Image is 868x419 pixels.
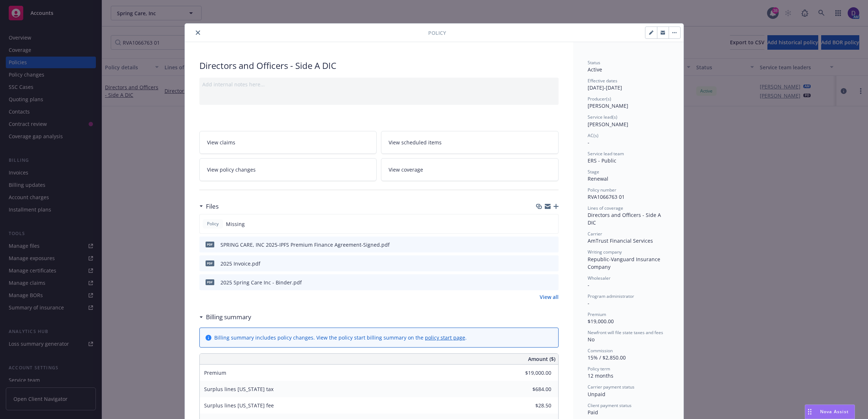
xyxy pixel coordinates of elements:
[588,187,616,193] span: Policy number
[199,202,219,211] div: Files
[588,102,628,109] span: [PERSON_NAME]
[381,158,559,181] a: View coverage
[588,96,611,102] span: Producer(s)
[206,260,214,266] span: pdf
[549,279,556,286] button: preview file
[220,260,260,267] div: 2025 Invoice.pdf
[820,408,849,415] span: Nova Assist
[425,334,465,341] a: policy start page
[805,405,814,419] div: Drag to move
[588,311,606,317] span: Premium
[214,334,467,341] div: Billing summary includes policy changes. View the policy start billing summary on the .
[226,220,245,228] span: Missing
[204,369,226,376] span: Premium
[389,166,423,173] span: View coverage
[588,402,632,408] span: Client payment status
[206,279,214,285] span: pdf
[588,354,626,361] span: 15% / $2,850.00
[549,241,556,248] button: preview file
[588,114,617,120] span: Service lead(s)
[194,28,202,37] button: close
[588,59,600,66] span: Status
[588,139,589,146] span: -
[538,279,543,286] button: download file
[588,132,599,139] span: AC(s)
[588,409,598,416] span: Paid
[588,348,613,354] span: Commission
[588,78,617,84] span: Effective dates
[199,312,251,322] div: Billing summary
[199,131,377,154] a: View claims
[588,121,628,128] span: [PERSON_NAME]
[588,300,589,307] span: -
[588,151,624,157] span: Service lead team
[588,256,662,270] span: Republic-Vanguard Insurance Company
[202,81,556,88] div: Add internal notes here...
[588,157,616,164] span: ERS - Public
[588,205,623,211] span: Lines of coverage
[206,242,214,247] span: pdf
[588,66,602,73] span: Active
[389,139,442,146] span: View scheduled items
[588,231,602,237] span: Carrier
[204,402,274,409] span: Surplus lines [US_STATE] fee
[508,367,556,378] input: 0.00
[206,202,219,211] h3: Files
[588,372,613,379] span: 12 months
[540,293,559,301] a: View all
[588,366,610,372] span: Policy term
[381,131,559,154] a: View scheduled items
[588,175,608,182] span: Renewal
[199,158,377,181] a: View policy changes
[588,329,663,336] span: Newfront will file state taxes and fees
[588,78,669,91] div: [DATE] - [DATE]
[428,29,446,37] span: Policy
[588,249,622,255] span: Writing company
[805,404,855,419] button: Nova Assist
[538,260,543,267] button: download file
[588,169,599,175] span: Stage
[199,59,559,72] div: Directors and Officers - Side A DIC
[588,384,634,390] span: Carrier payment status
[588,193,625,200] span: RVA1066763 01
[588,318,614,325] span: $19,000.00
[588,211,662,226] span: Directors and Officers - Side A DIC
[588,275,611,281] span: Wholesaler
[588,293,634,299] span: Program administrator
[206,312,251,322] h3: Billing summary
[508,384,556,395] input: 0.00
[549,260,556,267] button: preview file
[220,279,302,286] div: 2025 Spring Care Inc - Binder.pdf
[528,355,555,363] span: Amount ($)
[588,336,595,343] span: No
[588,391,605,398] span: Unpaid
[538,241,543,248] button: download file
[206,221,220,227] span: Policy
[508,400,556,411] input: 0.00
[207,139,235,146] span: View claims
[207,166,256,173] span: View policy changes
[204,386,273,393] span: Surplus lines [US_STATE] tax
[220,241,390,248] div: SPRING CARE, INC 2025-IPFS Premium Finance Agreement-Signed.pdf
[588,282,589,288] span: -
[588,237,653,244] span: AmTrust Financial Services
